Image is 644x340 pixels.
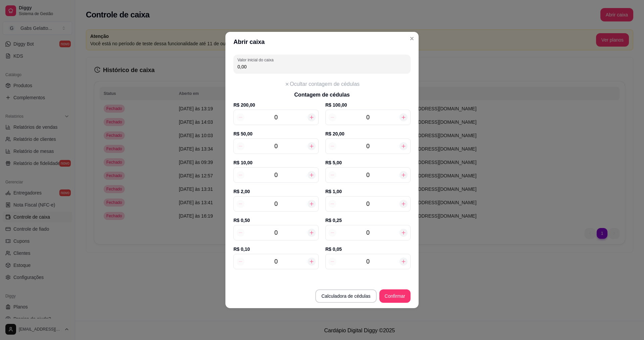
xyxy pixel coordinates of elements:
header: Abrir caixa [225,32,419,52]
label: R$ 5,00 [325,159,411,166]
label: R$ 2,00 [233,188,319,195]
button: Confirmar [379,289,411,303]
label: R$ 0,50 [233,217,319,224]
label: R$ 0,05 [325,246,411,252]
input: Valor inicial do caixa [237,63,407,70]
label: R$ 10,00 [233,159,319,166]
label: R$ 50,00 [233,130,319,137]
button: Close [407,33,417,44]
label: R$ 0,25 [325,217,411,224]
label: Valor inicial do caixa [237,57,276,63]
label: R$ 1,00 [325,188,411,195]
p: Ocultar contagem de cédulas [290,80,360,88]
button: Calculadora de cédulas [315,289,376,303]
label: R$ 20,00 [325,130,411,137]
h3: Contagem de cédulas [233,91,411,99]
label: R$ 0,10 [233,246,319,252]
label: R$ 200,00 [233,102,319,108]
label: R$ 100,00 [325,102,411,108]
